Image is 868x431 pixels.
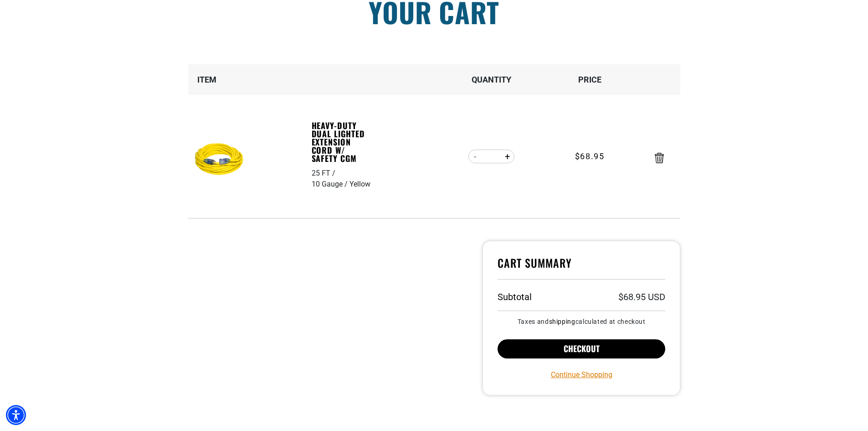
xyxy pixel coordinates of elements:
th: Quantity [442,64,540,95]
div: 10 Gauge [312,179,349,190]
a: shipping [549,318,575,325]
h4: Cart Summary [498,256,666,280]
a: Heavy-Duty Dual Lighted Extension Cord w/ Safety CGM [312,121,375,162]
button: Checkout [498,339,666,358]
div: Accessibility Menu [6,405,26,425]
div: 25 FT [312,168,337,179]
a: Remove Heavy-Duty Dual Lighted Extension Cord w/ Safety CGM - 25 FT / 10 Gauge / Yellow [655,155,664,161]
img: yellow [192,131,249,189]
h3: Subtotal [498,292,532,301]
input: Quantity for Heavy-Duty Dual Lighted Extension Cord w/ Safety CGM [483,149,500,164]
small: Taxes and calculated at checkout [498,318,666,325]
div: Yellow [349,179,370,190]
th: Price [540,64,639,95]
span: $68.95 [575,150,605,162]
p: $68.95 USD [618,292,665,301]
a: Continue Shopping [551,369,612,380]
th: Item [188,64,311,95]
